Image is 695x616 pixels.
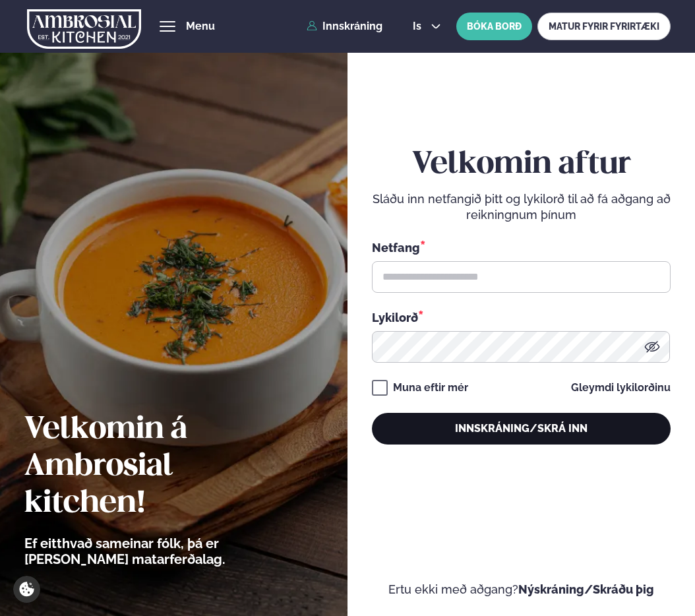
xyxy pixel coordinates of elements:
[372,239,671,256] div: Netfang
[372,146,671,183] h2: Velkomin aftur
[537,13,671,40] a: MATUR FYRIR FYRIRTÆKI
[518,582,654,596] a: Nýskráning/Skráðu þig
[372,582,671,598] p: Ertu ekki með aðgang?
[307,20,382,32] a: Innskráning
[413,21,425,32] span: is
[372,191,671,223] p: Sláðu inn netfangið þitt og lykilorð til að fá aðgang að reikningnum þínum
[160,18,175,34] button: hamburger
[24,412,298,522] h2: Velkomin á Ambrosial kitchen!
[27,2,141,56] img: logo
[456,13,532,40] button: BÓKA BORÐ
[571,383,671,393] a: Gleymdi lykilorðinu
[13,576,40,603] a: Cookie settings
[372,413,671,445] button: Innskráning/Skrá inn
[24,536,298,567] p: Ef eitthvað sameinar fólk, þá er [PERSON_NAME] matarferðalag.
[402,21,452,32] button: is
[372,309,671,326] div: Lykilorð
